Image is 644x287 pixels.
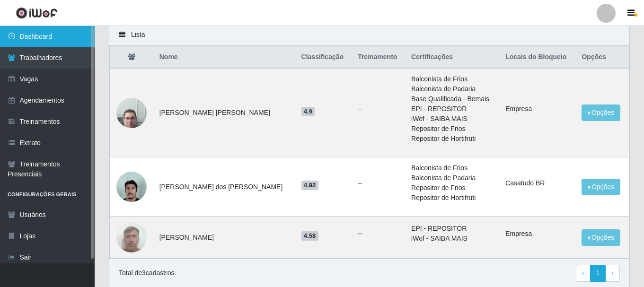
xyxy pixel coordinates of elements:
[358,178,400,188] ul: --
[582,269,584,277] span: ‹
[16,7,58,19] img: CoreUI Logo
[352,46,406,69] th: Treinamento
[154,46,296,69] th: Nome
[590,265,606,282] a: 1
[411,234,494,244] li: iWof - SAIBA MAIS
[500,46,576,69] th: Locais do Bloqueio
[358,104,400,114] ul: --
[296,46,353,69] th: Classificação
[411,134,494,144] li: Repositor de Hortifruti
[411,224,494,234] li: EPI - REPOSITOR
[119,268,176,278] p: Total de 3 cadastros.
[611,269,614,277] span: ›
[582,104,620,121] button: Opções
[411,124,494,134] li: Repositor de Frios
[411,84,494,94] li: Balconista de Padaria
[358,229,400,239] ul: --
[411,74,494,84] li: Balconista de Frios
[505,104,570,114] li: Empresa
[582,229,620,246] button: Opções
[154,217,296,259] td: [PERSON_NAME]
[505,178,570,188] li: Casatudo BR
[576,265,591,282] a: Previous
[411,94,494,104] li: Base Qualificada - Bemais
[411,114,494,124] li: iWof - SAIBA MAIS
[116,166,147,207] img: 1705942474976.jpeg
[605,265,620,282] a: Next
[505,229,570,239] li: Empresa
[411,163,494,173] li: Balconista de Frios
[411,193,494,203] li: Repositor de Hortifruti
[576,265,620,282] nav: pagination
[411,104,494,114] li: EPI - REPOSITOR
[154,157,296,217] td: [PERSON_NAME] dos [PERSON_NAME]
[116,217,147,257] img: 1744904636352.jpeg
[301,181,318,190] span: 4.92
[154,68,296,157] td: [PERSON_NAME] [PERSON_NAME]
[411,173,494,183] li: Balconista de Padaria
[406,46,500,69] th: Certificações
[116,93,147,133] img: 1689863603834.jpeg
[582,179,620,195] button: Opções
[576,46,629,69] th: Opções
[109,24,629,46] div: Lista
[411,183,494,193] li: Repositor de Frios
[301,231,318,241] span: 4.58
[301,107,315,116] span: 4.9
